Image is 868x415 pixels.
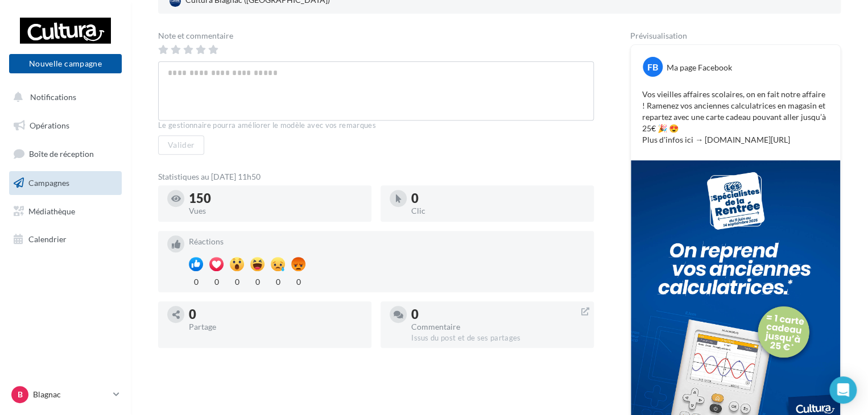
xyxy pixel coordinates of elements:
a: Campagnes [7,171,124,195]
div: 0 [271,274,285,288]
div: 0 [209,274,224,288]
div: 0 [411,308,585,321]
button: Nouvelle campagne [9,54,122,73]
button: Valider [158,135,204,155]
div: 0 [189,308,362,321]
div: Réactions [189,238,585,246]
div: Clic [411,207,585,215]
div: 150 [189,192,362,205]
div: Ma page Facebook [667,62,732,73]
p: Vos vieilles affaires scolaires, on en fait notre affaire ! Ramenez vos anciennes calculatrices e... [642,89,829,146]
p: Blagnac [33,389,109,400]
div: 0 [291,274,305,288]
div: Open Intercom Messenger [829,376,857,404]
a: Boîte de réception [7,142,124,166]
span: B [18,389,23,400]
div: FB [643,57,663,77]
div: Vues [189,207,362,215]
div: 0 [411,192,585,205]
div: Prévisualisation [630,32,841,40]
a: B Blagnac [9,384,122,405]
div: Note et commentaire [158,32,594,40]
a: Opérations [7,114,124,138]
button: Notifications [7,85,119,109]
div: Commentaire [411,323,585,331]
span: Boîte de réception [29,149,94,159]
div: 0 [250,274,264,288]
div: 0 [230,274,244,288]
a: Calendrier [7,227,124,251]
span: Opérations [30,121,69,130]
a: Médiathèque [7,200,124,223]
div: Le gestionnaire pourra améliorer le modèle avec vos remarques [158,121,594,131]
div: 0 [189,274,203,288]
span: Calendrier [28,234,67,244]
span: Notifications [30,92,76,102]
span: Campagnes [28,178,69,188]
div: Partage [189,323,362,331]
div: Issus du post et de ses partages [411,333,585,343]
span: Médiathèque [28,206,75,215]
div: Statistiques au [DATE] 11h50 [158,173,594,181]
